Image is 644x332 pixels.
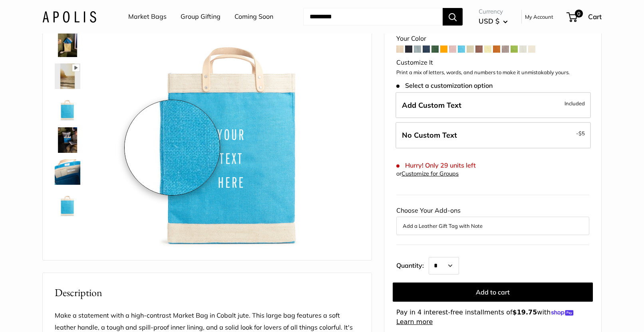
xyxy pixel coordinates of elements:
a: Customize for Groups [402,170,459,177]
img: Market Bag in Cobalt [55,127,80,153]
img: Market Bag in Cobalt [55,191,80,217]
a: Market Bags [128,11,167,23]
div: Customize It [396,57,589,69]
span: USD $ [479,17,499,25]
a: Market Bag in Cobalt [53,62,82,91]
img: Market Bag in Cobalt [55,159,80,185]
a: My Account [525,12,553,22]
span: Included [564,99,585,108]
span: 0 [575,10,583,18]
span: Select a customization option [396,82,493,89]
span: $5 [578,130,585,136]
button: Search [443,8,463,26]
label: Quantity: [396,255,429,275]
span: No Custom Text [402,130,457,140]
span: Cart [588,12,602,21]
span: Currency [479,6,508,17]
div: Your Color [396,33,589,45]
button: USD $ [479,15,508,28]
h2: Description [55,285,360,300]
a: Market Bag in Cobalt [53,126,82,154]
a: Coming Soon [235,11,273,23]
a: Market Bag in Cobalt [53,30,82,59]
a: Market Bag in Cobalt [53,94,82,123]
button: Add a Leather Gift Tag with Note [403,221,583,231]
span: Hurry! Only 29 units left [396,162,476,169]
label: Add Custom Text [396,92,591,119]
img: Apolis [42,11,96,22]
span: - [576,128,585,138]
button: Add to cart [393,283,593,302]
p: Print a mix of letters, words, and numbers to make it unmistakably yours. [396,69,589,77]
div: Choose Your Add-ons [396,205,589,235]
a: Market Bag in Cobalt [53,190,82,218]
input: Search... [303,8,443,26]
img: Market Bag in Cobalt [55,63,80,89]
img: Market Bag in Cobalt [55,32,80,57]
div: or [396,168,459,179]
label: Leave Blank [396,122,591,148]
span: Add Custom Text [402,101,461,110]
a: 0 Cart [567,10,602,23]
img: Market Bag in Cobalt [55,95,80,121]
a: Market Bag in Cobalt [53,158,82,186]
a: Group Gifting [181,11,221,23]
